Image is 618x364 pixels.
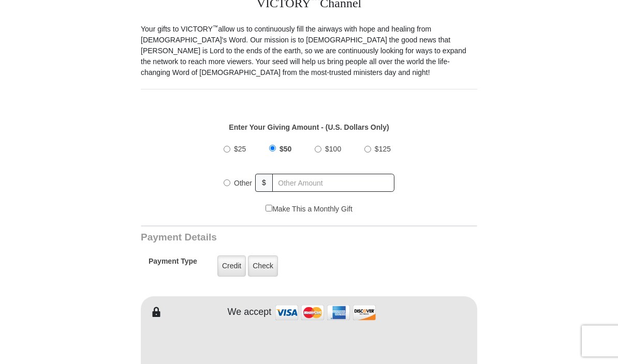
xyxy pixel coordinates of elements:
strong: Enter Your Giving Amount - (U.S. Dollars Only) [229,124,389,132]
h4: We accept [228,307,272,318]
label: Check [248,256,278,277]
input: Make This a Monthly Gift [266,205,272,212]
img: credit cards accepted [274,302,377,324]
input: Other Amount [272,174,394,192]
span: $50 [279,145,291,154]
h5: Payment Type [149,257,197,271]
span: $25 [234,145,246,154]
sup: ™ [213,24,218,31]
p: Your gifts to VICTORY allow us to continuously fill the airways with hope and healing from [DEMOG... [141,24,477,79]
span: $100 [325,145,341,154]
label: Make This a Monthly Gift [266,204,352,215]
label: Credit [217,256,246,277]
h3: Payment Details [141,232,405,244]
span: $125 [375,145,391,154]
span: $ [255,174,273,192]
span: Other [234,179,252,188]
